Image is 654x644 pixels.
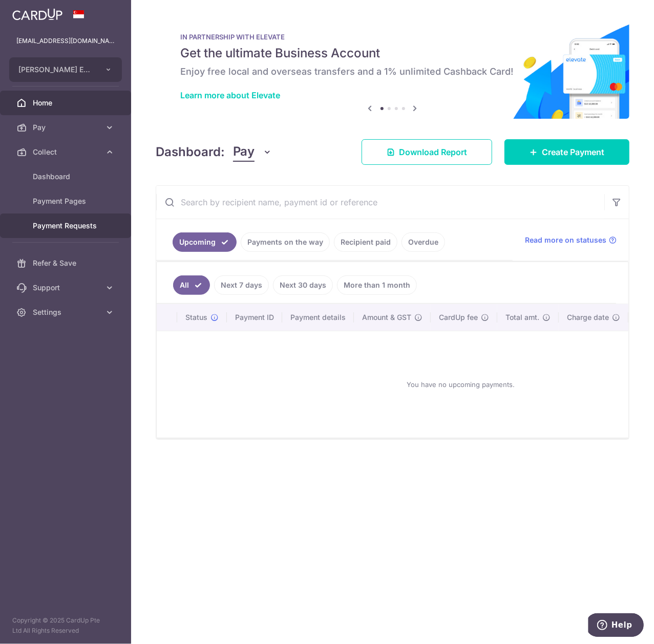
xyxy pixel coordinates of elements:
[180,90,280,100] a: Learn more about Elevate
[233,142,255,162] span: Pay
[156,143,225,161] h4: Dashboard:
[173,232,237,252] a: Upcoming
[185,312,207,323] span: Status
[156,16,629,119] img: Renovation banner
[180,66,605,78] h6: Enjoy free local and overseas transfers and a 1% unlimited Cashback Card!
[33,221,100,231] span: Payment Requests
[241,232,330,252] a: Payments on the way
[33,98,100,108] span: Home
[16,36,115,46] p: [EMAIL_ADDRESS][DOMAIN_NAME]
[337,275,417,295] a: More than 1 month
[362,312,411,323] span: Amount & GST
[33,283,100,293] span: Support
[282,304,354,331] th: Payment details
[588,613,644,639] iframe: Opens a widget where you can find more information
[439,312,478,323] span: CardUp fee
[33,307,100,317] span: Settings
[334,232,397,252] a: Recipient paid
[23,7,44,16] span: Help
[156,186,604,219] input: Search by recipient name, payment id or reference
[505,312,539,323] span: Total amt.
[173,275,210,295] a: All
[525,235,606,245] span: Read more on statuses
[180,45,605,61] h5: Get the ultimate Business Account
[504,139,629,165] a: Create Payment
[33,258,100,268] span: Refer & Save
[402,232,445,252] a: Overdue
[33,171,100,182] span: Dashboard
[33,196,100,206] span: Payment Pages
[9,57,122,82] button: [PERSON_NAME] EYE CARE PTE. LTD.
[18,65,94,75] span: [PERSON_NAME] EYE CARE PTE. LTD.
[214,275,269,295] a: Next 7 days
[233,142,272,162] button: Pay
[33,122,100,133] span: Pay
[273,275,333,295] a: Next 30 days
[180,33,605,41] p: IN PARTNERSHIP WITH ELEVATE
[362,139,492,165] a: Download Report
[399,146,467,158] span: Download Report
[227,304,282,331] th: Payment ID
[12,8,62,20] img: CardUp
[567,312,609,323] span: Charge date
[33,147,100,157] span: Collect
[525,235,617,245] a: Read more on statuses
[542,146,604,158] span: Create Payment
